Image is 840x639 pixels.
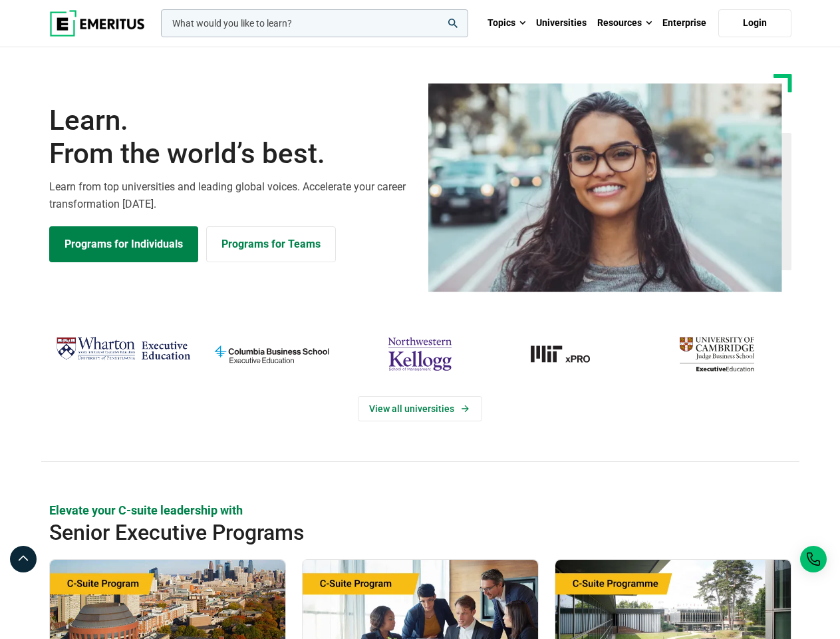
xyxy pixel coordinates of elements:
img: northwestern-kellogg [352,332,488,376]
a: View Universities [358,396,482,421]
a: Login [718,9,791,37]
img: columbia-business-school [204,332,339,376]
a: Explore for Business [206,226,336,262]
img: Learn from the world's best [428,83,782,292]
img: Wharton Executive Education [56,332,191,365]
a: Explore Programs [49,226,198,262]
img: cambridge-judge-business-school [649,332,784,376]
input: woocommerce-product-search-field-0 [161,9,468,37]
p: Learn from top universities and leading global voices. Accelerate your career transformation [DATE]. [49,178,412,212]
h2: Senior Executive Programs [49,519,717,546]
p: Elevate your C-suite leadership with [49,502,791,519]
a: MIT-xPRO [501,332,636,376]
img: MIT xPRO [501,332,636,376]
span: From the world’s best. [49,137,412,170]
h1: Learn. [49,104,412,171]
